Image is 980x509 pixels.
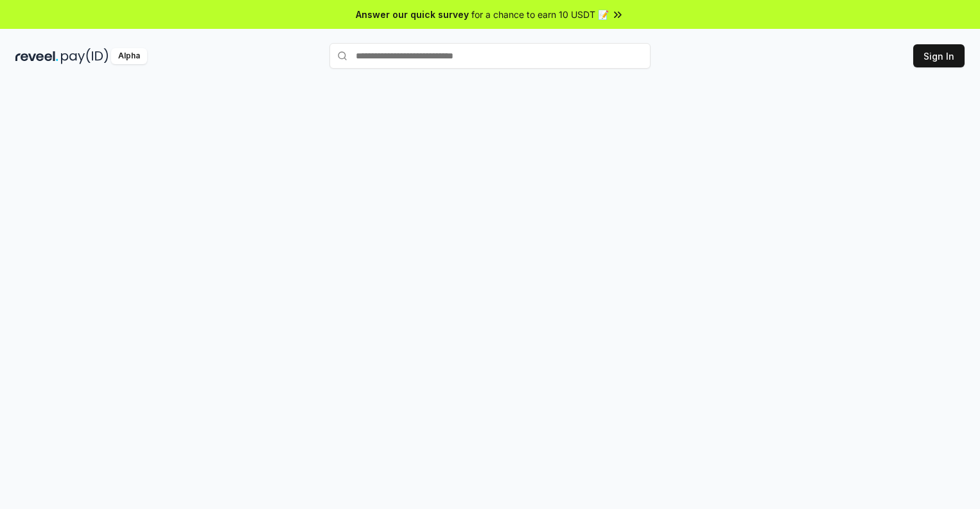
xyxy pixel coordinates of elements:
[61,48,109,64] img: pay_id
[111,48,147,64] div: Alpha
[15,48,58,64] img: reveel_dark
[356,8,469,21] span: Answer our quick survey
[471,8,609,21] span: for a chance to earn 10 USDT 📝
[913,44,965,67] button: Sign In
